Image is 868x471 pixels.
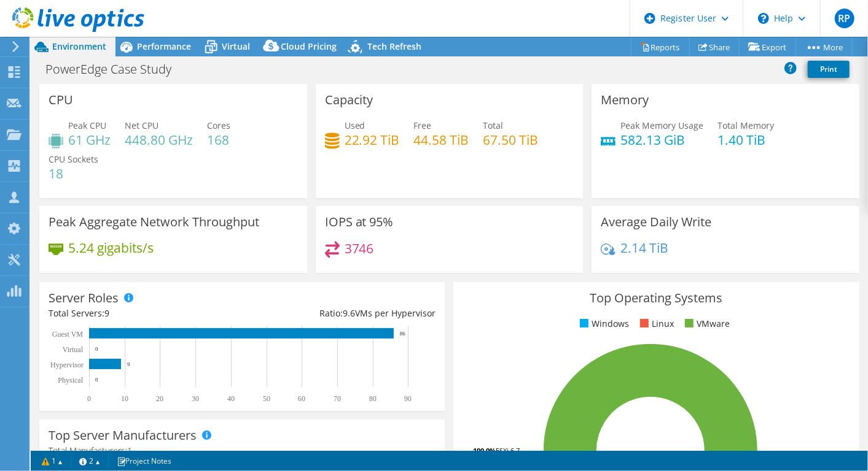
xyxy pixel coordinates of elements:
h3: Server Roles [49,291,119,305]
h4: 18 [49,167,98,180]
h3: Capacity [325,93,373,107]
h4: 3746 [345,242,374,255]
span: Environment [52,40,106,52]
text: Virtual [63,345,84,354]
li: Windows [577,317,629,331]
span: CPU Sockets [49,153,98,165]
text: 0 [95,377,98,383]
span: Cores [207,120,230,131]
a: Print [808,61,850,78]
span: Free [414,120,432,131]
h4: 448.80 GHz [125,133,193,147]
div: Ratio: VMs per Hypervisor [242,307,436,320]
span: RP [835,9,854,28]
h4: 22.92 TiB [345,133,400,147]
h3: IOPS at 95% [325,215,394,229]
span: Net CPU [125,120,158,131]
h4: 67.50 TiB [483,133,539,147]
text: 30 [192,394,199,403]
a: Project Notes [108,453,180,469]
text: 10 [121,394,128,403]
h4: 168 [207,133,230,147]
span: Performance [137,40,191,52]
h4: 5.24 gigabits/s [68,241,154,255]
tspan: 100.0% [473,446,496,455]
span: Peak CPU [68,120,106,131]
tspan: ESXi 6.7 [496,446,520,455]
li: Linux [637,317,674,331]
h4: 582.13 GiB [620,133,703,147]
span: Used [345,120,366,131]
h4: 44.58 TiB [414,133,469,147]
span: 9.6 [343,307,355,319]
a: 1 [33,453,71,469]
text: 9 [127,361,130,367]
span: 9 [104,307,109,319]
a: 2 [71,453,109,469]
h4: 1.40 TiB [717,133,774,147]
span: Peak Memory Usage [620,120,703,131]
text: Physical [58,376,83,385]
a: Share [689,37,740,56]
span: 1 [127,445,132,456]
span: Virtual [222,40,250,52]
h4: 61 GHz [68,133,111,147]
text: 0 [95,346,98,352]
text: 86 [400,331,406,337]
text: 60 [298,394,305,403]
text: 0 [87,394,91,403]
span: Tech Refresh [367,40,421,52]
h3: Top Operating Systems [463,291,850,305]
h3: Average Daily Write [601,215,711,229]
text: 20 [156,394,163,403]
li: VMware [682,317,730,331]
text: 50 [263,394,270,403]
h3: Peak Aggregate Network Throughput [49,215,259,229]
text: 70 [334,394,341,403]
text: Hypervisor [50,361,84,369]
span: Total Memory [717,120,774,131]
h3: Memory [601,93,649,107]
h3: Top Server Manufacturers [49,429,197,442]
h3: CPU [49,93,73,107]
a: More [796,37,853,56]
text: Guest VM [52,330,83,339]
h4: 2.14 TiB [620,241,668,255]
span: Total [483,120,504,131]
h1: PowerEdge Case Study [40,63,190,76]
div: Total Servers: [49,307,242,320]
text: 40 [227,394,235,403]
text: 90 [404,394,412,403]
text: 80 [369,394,377,403]
svg: \n [758,13,769,24]
a: Export [739,37,796,56]
a: Reports [631,37,690,56]
span: Cloud Pricing [281,40,337,52]
h4: Total Manufacturers: [49,444,436,458]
